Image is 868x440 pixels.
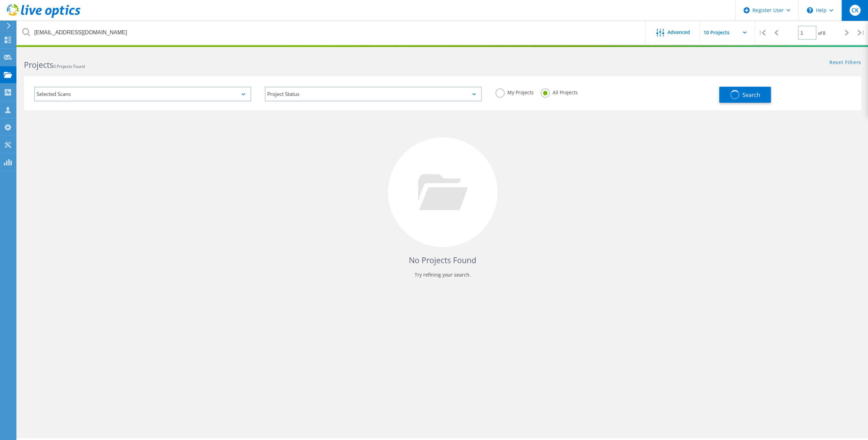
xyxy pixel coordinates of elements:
[34,87,251,101] div: Selected Scans
[829,60,861,66] a: Reset Filters
[742,91,760,99] span: Search
[807,7,813,13] svg: \n
[854,21,868,45] div: |
[851,8,858,13] span: CK
[541,88,578,95] label: All Projects
[719,87,771,103] button: Search
[31,255,854,266] h4: No Projects Found
[31,269,854,280] p: Try refining your search.
[495,88,534,95] label: My Projects
[668,30,690,35] span: Advanced
[17,21,646,45] input: Search projects by name, owner, ID, company, etc
[755,21,769,45] div: |
[7,14,80,19] a: Live Optics Dashboard
[818,30,825,36] span: of 0
[53,63,85,69] span: 0 Projects Found
[265,87,482,101] div: Project Status
[24,59,53,70] b: Projects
